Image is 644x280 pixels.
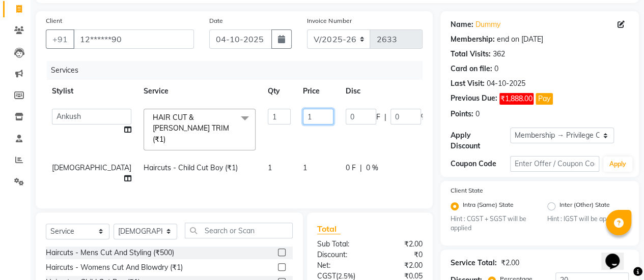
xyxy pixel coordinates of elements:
[547,214,629,224] small: Hint : IGST will be applied
[497,34,543,45] div: end on [DATE]
[310,260,370,271] div: Net:
[451,130,510,151] div: Apply Discount
[307,16,351,25] label: Invoice Number
[46,29,74,49] button: +91
[601,239,634,270] iframe: chat widget
[451,159,510,169] div: Coupon Code
[370,250,430,260] div: ₹0
[47,61,430,80] div: Services
[384,112,386,122] span: |
[463,200,514,212] label: Intra (Same) State
[451,78,485,89] div: Last Visit:
[499,93,534,105] span: ₹1,888.00
[451,258,497,268] div: Service Total:
[346,163,356,173] span: 0 F
[262,80,297,103] th: Qty
[209,16,223,25] label: Date
[475,109,480,119] div: 0
[487,78,525,89] div: 04-10-2025
[317,224,341,234] span: Total
[536,93,553,105] button: Pay
[451,19,473,30] div: Name:
[370,260,430,271] div: ₹2.00
[451,186,483,195] label: Client State
[603,157,632,172] button: Apply
[451,109,473,119] div: Points:
[303,163,307,172] span: 1
[494,64,498,74] div: 0
[451,214,532,233] small: Hint : CGST + SGST will be applied
[46,262,183,273] div: Haircuts - Womens Cut And Blowdry (₹1)
[360,163,362,173] span: |
[310,250,370,260] div: Discount:
[310,239,370,250] div: Sub Total:
[451,93,497,105] div: Previous Due:
[338,272,353,280] span: 2.5%
[46,80,137,103] th: Stylist
[52,163,131,172] span: [DEMOGRAPHIC_DATA]
[137,80,262,103] th: Service
[46,247,174,258] div: Haircuts - Mens Cut And Styling (₹500)
[501,258,519,268] div: ₹2.00
[73,29,194,49] input: Search by Name/Mobile/Email/Code
[144,163,238,172] span: Haircuts - Child Cut Boy (₹1)
[268,163,272,172] span: 1
[493,49,505,59] div: 362
[185,223,293,238] input: Search or Scan
[451,34,495,45] div: Membership:
[46,16,62,25] label: Client
[370,239,430,250] div: ₹2.00
[153,113,229,144] span: HAIR CUT & [PERSON_NAME] TRIM (₹1)
[165,135,170,144] a: x
[366,163,378,173] span: 0 %
[421,112,427,122] span: %
[559,200,610,212] label: Inter (Other) State
[340,80,433,103] th: Disc
[451,49,491,59] div: Total Visits:
[510,156,599,172] input: Enter Offer / Coupon Code
[451,64,492,74] div: Card on file:
[376,112,380,122] span: F
[475,19,500,30] a: Dummy
[297,80,340,103] th: Price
